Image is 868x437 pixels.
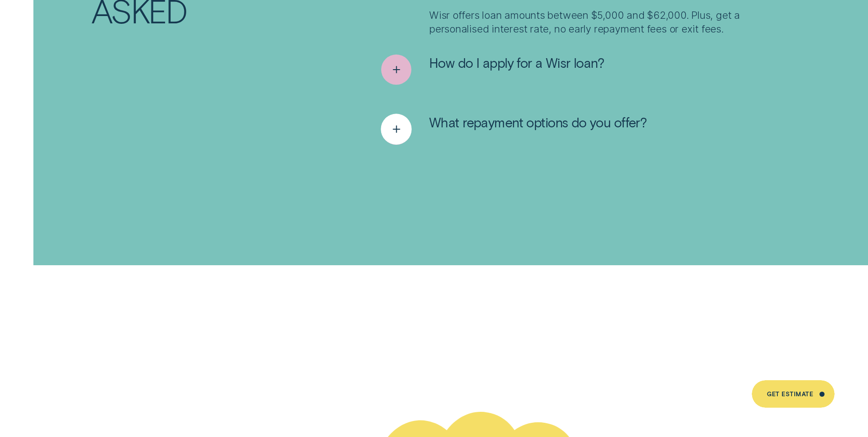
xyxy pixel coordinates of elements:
[429,9,776,36] p: Wisr offers loan amounts between $5,000 and $62,000. Plus, get a personalised interest rate, no e...
[429,114,647,131] span: What repayment options do you offer?
[381,114,647,144] button: See more
[381,55,604,85] button: See more
[429,55,604,71] span: How do I apply for a Wisr loan?
[752,380,835,408] a: Get Estimate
